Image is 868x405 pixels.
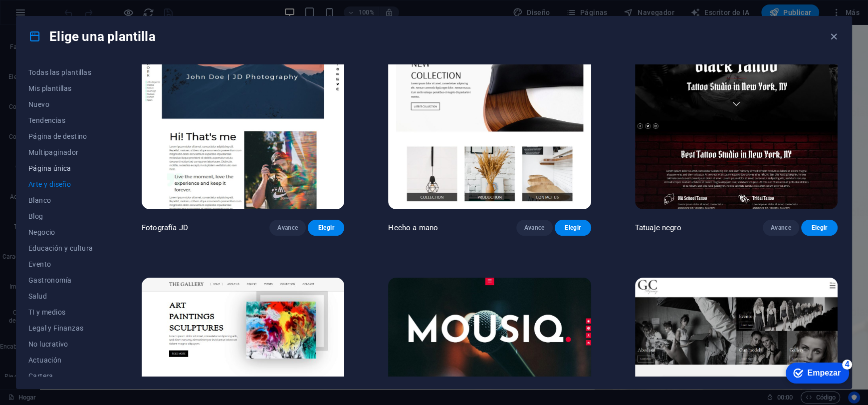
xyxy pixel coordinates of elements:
[388,22,591,209] img: Hecho a mano
[28,208,98,224] button: Blog
[28,84,72,92] font: Mis plantillas
[28,96,98,112] button: Nuevo
[28,256,98,272] button: Evento
[28,324,83,332] font: Legal y Finanzas
[763,220,799,236] button: Avance
[28,164,71,172] font: Página única
[28,112,98,128] button: Tendencias
[28,368,98,384] button: Cartera
[771,224,791,231] font: Avance
[516,220,553,236] button: Avance
[28,224,98,240] button: Negocio
[28,276,71,284] font: Gastronomía
[635,22,838,209] img: Tatuaje negro
[555,220,591,236] button: Elegir
[28,308,65,316] font: TI y medios
[28,372,53,380] font: Cartera
[28,356,62,364] font: Actuación
[28,128,98,144] button: Página de destino
[635,223,681,232] font: Tatuaje negro
[811,224,827,231] font: Elegir
[142,223,188,232] font: Fotografía JD
[28,68,91,76] font: Todas las plantillas
[28,64,98,80] button: Todas las plantillas
[388,223,438,232] font: Hecho a mano
[318,224,334,231] font: Elegir
[28,304,98,320] button: TI y medios
[28,180,71,188] font: Arte y diseño
[28,192,98,208] button: Blanco
[28,228,55,236] font: Negocio
[28,240,98,256] button: Educación y cultura
[28,272,98,288] button: Gastronomía
[28,288,98,304] button: Salud
[28,100,49,108] font: Nuevo
[801,220,838,236] button: Elegir
[142,22,344,209] img: Fotografía JD
[28,144,98,160] button: Multipaginador
[28,292,47,300] font: Salud
[269,220,306,236] button: Avance
[28,340,68,348] font: No lucrativo
[28,320,98,336] button: Legal y Finanzas
[524,224,545,231] font: Avance
[39,11,72,19] font: Empezar
[49,29,156,44] font: Elige una plantilla
[308,220,344,236] button: Elegir
[28,196,51,204] font: Blanco
[28,244,93,252] font: Educación y cultura
[277,224,298,231] font: Avance
[28,132,87,140] font: Página de destino
[28,116,65,124] font: Tendencias
[28,352,98,368] button: Actuación
[28,80,98,96] button: Mis plantillas
[28,212,43,220] font: Blog
[28,160,98,176] button: Página única
[77,2,81,11] font: 4
[28,176,98,192] button: Arte y diseño
[28,148,79,156] font: Multipaginador
[28,336,98,352] button: No lucrativo
[17,5,81,26] div: Empezar Quedan 4 elementos, 20 % completado
[28,260,51,268] font: Evento
[565,224,581,231] font: Elegir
